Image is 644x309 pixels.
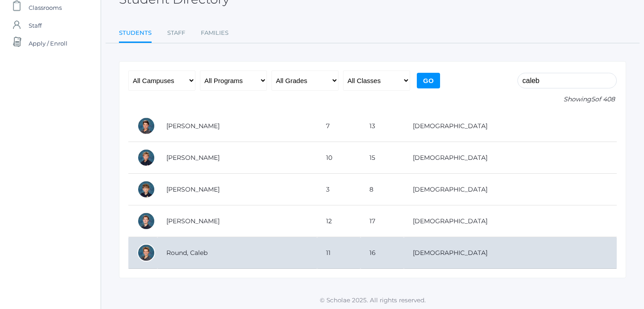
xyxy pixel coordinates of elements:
td: Round, Caleb [157,237,317,269]
td: [DEMOGRAPHIC_DATA] [404,205,617,237]
div: Caleb Bradley [137,149,155,167]
td: 17 [360,205,404,237]
td: [DEMOGRAPHIC_DATA] [404,237,617,269]
td: 11 [317,237,360,269]
p: © Scholae 2025. All rights reserved. [101,296,644,305]
td: [DEMOGRAPHIC_DATA] [404,174,617,205]
a: Families [201,24,229,42]
td: [DEMOGRAPHIC_DATA] [404,110,617,142]
a: Staff [167,24,185,42]
td: 8 [360,174,404,205]
td: 12 [317,205,360,237]
td: 7 [317,110,360,142]
div: Caleb Round [137,244,155,262]
td: [DEMOGRAPHIC_DATA] [404,142,617,174]
div: Caleb Carpenter [137,180,155,198]
span: Apply / Enroll [29,34,68,52]
td: [PERSON_NAME] [157,174,317,205]
input: Go [417,73,440,88]
td: [PERSON_NAME] [157,110,317,142]
td: [PERSON_NAME] [157,205,317,237]
div: Caleb Mangimelli [137,212,155,230]
td: 15 [360,142,404,174]
p: Showing of 408 [517,95,617,104]
span: Staff [29,17,42,34]
td: 13 [360,110,404,142]
span: 5 [591,95,595,103]
input: Filter by name [517,73,617,88]
a: Students [119,24,152,43]
div: Caleb Beaty [137,117,155,135]
td: 3 [317,174,360,205]
td: [PERSON_NAME] [157,142,317,174]
td: 10 [317,142,360,174]
td: 16 [360,237,404,269]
